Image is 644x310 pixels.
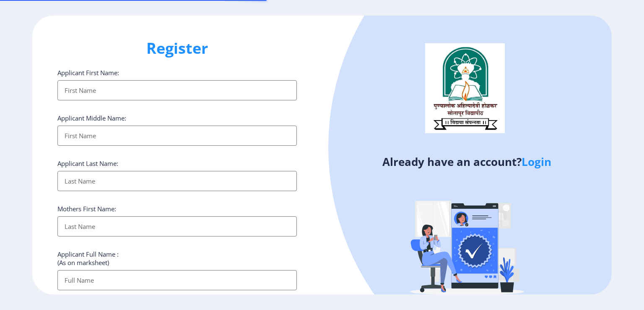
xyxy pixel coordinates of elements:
a: Login [522,154,551,169]
h1: Register [57,38,297,58]
img: logo [425,43,505,133]
input: Last Name [57,216,297,236]
label: Mothers First Name: [57,205,116,213]
input: Last Name [57,171,297,191]
input: Full Name [57,270,297,290]
input: First Name [57,80,297,100]
label: Applicant Last Name: [57,159,118,168]
input: First Name [57,126,297,146]
label: Applicant Middle Name: [57,114,126,122]
label: Applicant Full Name : (As on marksheet) [57,250,119,267]
h4: Already have an account? [328,155,605,168]
label: Applicant First Name: [57,68,119,77]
